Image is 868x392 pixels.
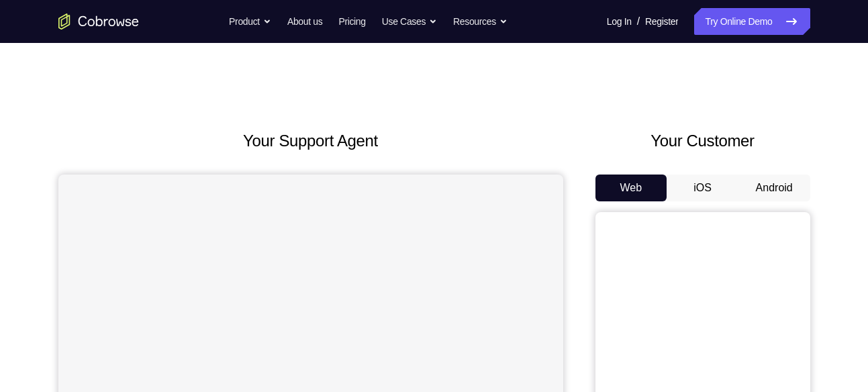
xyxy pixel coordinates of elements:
[595,129,810,153] h2: Your Customer
[338,8,365,35] a: Pricing
[229,8,271,35] button: Product
[738,175,810,201] button: Android
[287,8,322,35] a: About us
[58,13,139,30] a: Go to the home page
[607,8,632,35] a: Log In
[645,8,678,35] a: Register
[453,8,508,35] button: Resources
[637,13,640,30] span: /
[667,175,738,201] button: iOS
[694,8,810,35] a: Try Online Demo
[382,8,437,35] button: Use Cases
[58,129,563,153] h2: Your Support Agent
[595,175,667,201] button: Web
